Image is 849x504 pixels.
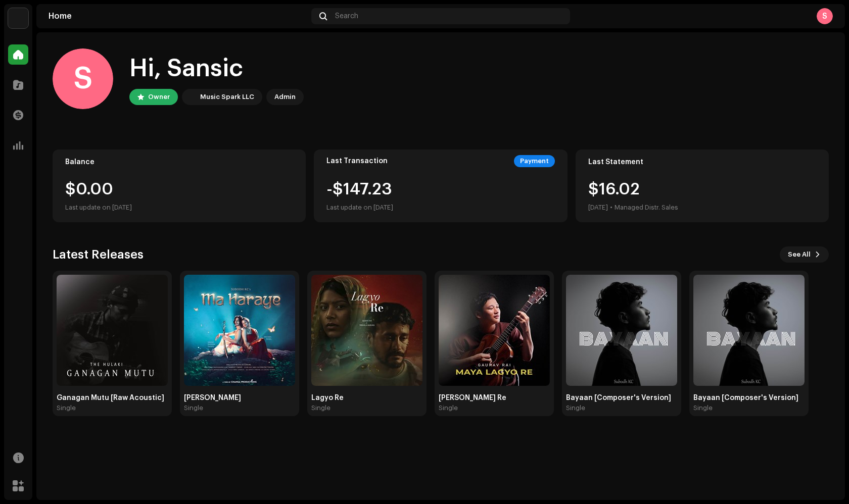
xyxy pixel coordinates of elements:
[439,275,550,386] img: 7e57d48a-dbfb-4b7d-88e0-f08c6d12a790
[576,149,829,222] re-o-card-value: Last Statement
[184,275,295,386] img: 21cdf520-6355-44f0-9ccf-97ceeb927ab5
[53,149,306,222] re-o-card-value: Balance
[53,246,144,263] h3: Latest Releases
[693,275,805,386] img: da6652dd-40c5-44fb-ac11-1e55d653b67f
[817,8,833,24] div: S
[184,91,196,103] img: bc4c4277-71b2-49c5-abdf-ca4e9d31f9c1
[439,394,550,402] div: [PERSON_NAME] Re
[311,404,331,412] div: Single
[615,201,678,214] div: Managed Distr. Sales
[566,394,677,402] div: Bayaan [Composer's Version]
[65,201,293,214] div: Last update on [DATE]
[8,8,28,28] img: bc4c4277-71b2-49c5-abdf-ca4e9d31f9c1
[693,404,713,412] div: Single
[148,91,170,103] div: Owner
[65,158,293,166] div: Balance
[788,244,811,265] span: See All
[588,201,608,214] div: [DATE]
[326,201,393,214] div: Last update on [DATE]
[274,91,296,103] div: Admin
[57,404,76,412] div: Single
[49,12,307,20] div: Home
[57,275,168,386] img: 508993be-40ef-4fb3-8f8c-4cd18e3111fb
[184,404,203,412] div: Single
[588,158,816,166] div: Last Statement
[780,246,829,263] button: See All
[566,275,677,386] img: f6025bb5-f82c-4302-89c1-1e81e9ac0e3e
[311,394,422,402] div: Lagyo Re
[200,91,254,103] div: Music Spark LLC
[311,275,422,386] img: 1469840d-1d00-4ceb-bd8e-3aa6257bb460
[53,48,113,109] div: S
[693,394,805,402] div: Bayaan [Composer's Version]
[184,394,295,402] div: [PERSON_NAME]
[326,157,388,165] div: Last Transaction
[610,201,612,214] div: •
[566,404,585,412] div: Single
[335,12,358,20] span: Search
[439,404,458,412] div: Single
[129,53,304,85] div: Hi, Sansic
[57,394,168,402] div: Ganagan Mutu [Raw Acoustic]
[514,155,555,167] div: Payment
